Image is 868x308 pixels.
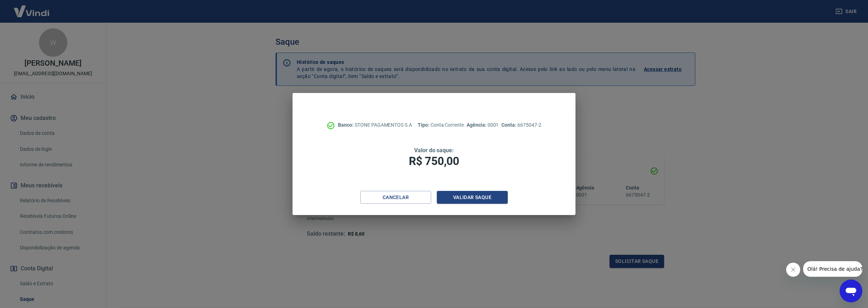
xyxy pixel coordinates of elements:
[409,154,459,168] span: R$ 750,00
[803,261,862,277] iframe: Mensagem da empresa
[840,280,862,302] iframe: Botão para abrir a janela de mensagens
[414,147,454,154] span: Valor do saque:
[467,122,488,128] span: Agência:
[418,122,430,128] span: Tipo:
[467,121,499,129] p: 0001
[338,121,412,129] p: STONE PAGAMENTOS S.A
[786,263,800,277] iframe: Fechar mensagem
[501,122,517,128] span: Conta:
[437,191,508,204] button: Validar saque
[338,122,355,128] span: Banco:
[418,121,464,129] p: Conta Corrente
[360,191,431,204] button: Cancelar
[501,121,541,129] p: 6675047-2
[4,5,60,11] span: Olá! Precisa de ajuda?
